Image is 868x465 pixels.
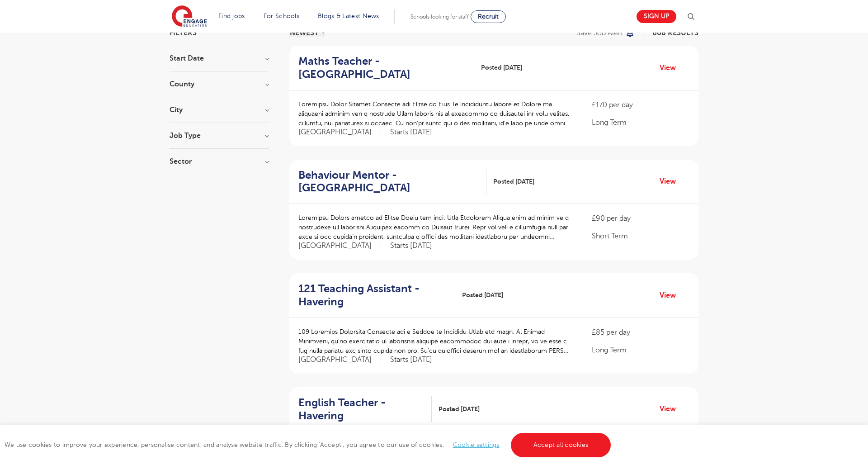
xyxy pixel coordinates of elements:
h3: Start Date [170,55,269,62]
span: Schools looking for staff [410,14,469,20]
p: Starts [DATE] [390,241,432,251]
a: Recruit [471,10,506,23]
h3: Job Type [170,132,269,139]
span: [GEOGRAPHIC_DATA] [298,241,381,251]
h3: City [170,106,269,114]
span: 608 RESULTS [652,29,698,37]
a: Maths Teacher - [GEOGRAPHIC_DATA] [298,55,474,81]
p: £90 per day [592,213,689,224]
p: 109 Loremips Dolorsita Consecte adi e Seddoe te Incididu Utlab etd magn: Al Enimad Minimveni, qu’... [298,327,574,356]
a: View [660,403,683,415]
p: £85 per day [592,327,689,338]
a: Sign up [637,10,676,23]
a: Accept all cookies [511,433,611,457]
a: View [660,62,683,74]
p: Long Term [592,117,689,128]
button: Save job alert [576,29,635,37]
h2: Behaviour Mentor - [GEOGRAPHIC_DATA] [298,169,479,195]
span: Posted [DATE] [439,404,480,414]
p: Starts [DATE] [390,355,432,365]
a: Cookie settings [453,441,500,448]
a: Find jobs [218,13,245,19]
h2: English Teacher - Havering [298,396,425,422]
a: View [660,289,683,301]
a: Blogs & Latest News [318,13,379,19]
span: Filters [170,29,197,37]
img: Engage Education [172,5,207,28]
p: Loremipsu Dolor Sitamet Consecte adi Elitse do Eius Te incididuntu labore et Dolore ma aliquaeni ... [298,100,574,128]
a: 121 Teaching Assistant - Havering [298,282,455,308]
span: Posted [DATE] [481,63,522,72]
h3: County [170,81,269,88]
span: [GEOGRAPHIC_DATA] [298,355,381,365]
p: Save job alert [576,29,623,37]
p: Loremipsu Dolors ametco ad Elitse Doeiu tem inci: Utla Etdolorem Aliqua enim ad minim ve q nostru... [298,213,574,242]
a: Behaviour Mentor - [GEOGRAPHIC_DATA] [298,169,486,195]
span: [GEOGRAPHIC_DATA] [298,128,381,137]
p: £170 per day [592,100,689,110]
h2: 121 Teaching Assistant - Havering [298,282,448,308]
span: We use cookies to improve your experience, personalise content, and analyse website traffic. By c... [5,441,613,448]
p: Long Term [592,345,689,356]
h2: Maths Teacher - [GEOGRAPHIC_DATA] [298,55,467,81]
span: Posted [DATE] [462,290,503,300]
h3: Sector [170,158,269,165]
p: Starts [DATE] [390,128,432,137]
a: For Schools [264,13,299,19]
span: Recruit [478,13,499,20]
a: English Teacher - Havering [298,396,432,422]
span: Posted [DATE] [493,177,534,186]
a: View [660,176,683,187]
p: Short Term [592,231,689,242]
